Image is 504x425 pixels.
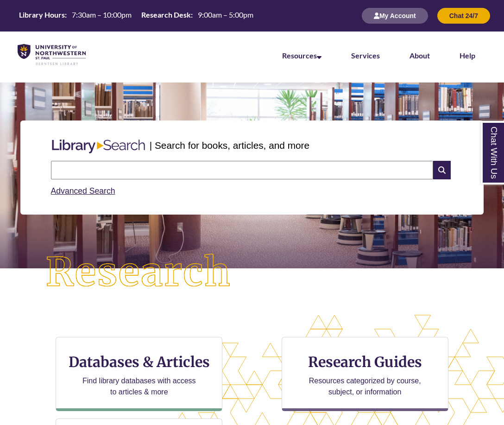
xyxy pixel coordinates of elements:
a: My Account [362,12,428,19]
a: About [409,51,430,60]
img: Libary Search [47,136,150,157]
span: 9:00am – 5:00pm [198,10,253,19]
button: My Account [362,8,428,24]
th: Library Hours: [15,10,68,20]
img: Research [25,233,252,312]
a: Chat 24/7 [437,12,490,19]
a: Services [351,51,380,60]
a: Help [460,51,475,60]
span: 7:30am – 10:00pm [72,10,132,19]
a: Research Guides Resources categorized by course, subject, or information [282,337,448,411]
p: | Search for books, articles, and more [150,138,309,152]
a: Resources [282,51,321,60]
a: Hours Today [15,10,257,22]
h3: Databases & Articles [63,353,214,371]
a: Databases & Articles Find library databases with access to articles & more [56,337,222,411]
button: Chat 24/7 [437,8,490,24]
table: Hours Today [15,10,257,21]
th: Research Desk: [138,10,194,20]
p: Find library databases with access to articles & more [79,375,200,398]
i: Search [433,161,451,179]
img: UNWSP Library Logo [18,44,86,66]
a: Advanced Search [51,186,115,196]
h3: Research Guides [290,353,441,371]
p: Resources categorized by course, subject, or information [304,375,425,398]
